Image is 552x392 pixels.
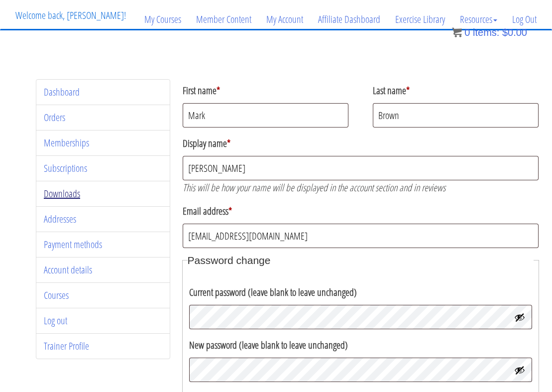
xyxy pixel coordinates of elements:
[183,81,348,101] label: First name
[44,238,102,251] a: Payment methods
[502,27,508,38] span: $
[183,201,539,221] label: Email address
[44,339,89,353] a: Trainer Profile
[44,136,89,149] a: Memberships
[44,85,80,99] a: Dashboard
[452,27,462,37] img: icon11.png
[502,27,527,38] bdi: 0.00
[44,263,92,276] a: Account details
[44,111,65,124] a: Orders
[452,27,527,38] a: 0 items: $0.00
[183,133,539,153] label: Display name
[473,27,499,38] span: items:
[44,212,76,226] a: Addresses
[188,253,534,268] legend: Password change
[44,314,67,327] a: Log out
[373,81,539,101] label: Last name
[189,335,532,355] label: New password (leave blank to leave unchanged)
[514,365,525,376] button: Show password
[464,27,470,38] span: 0
[44,187,80,200] a: Downloads
[189,282,532,302] label: Current password (leave blank to leave unchanged)
[44,288,69,302] a: Courses
[44,161,87,175] a: Subscriptions
[514,312,525,323] button: Show password
[183,181,445,194] em: This will be how your name will be displayed in the account section and in reviews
